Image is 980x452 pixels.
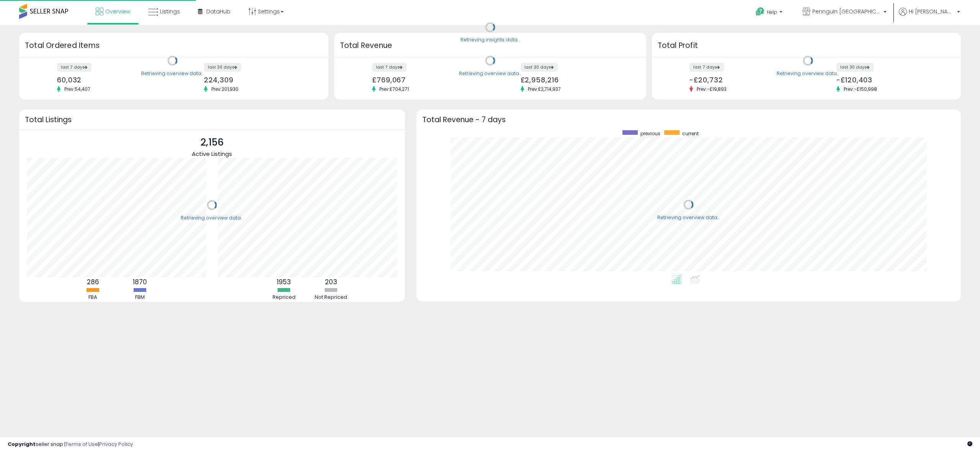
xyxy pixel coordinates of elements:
span: Listings [160,8,180,15]
span: Help [767,9,777,15]
span: Overview [105,8,130,15]
span: Pennguin [GEOGRAPHIC_DATA] [812,8,881,15]
div: Retrieving overview data.. [777,70,839,77]
div: Retrieving overview data.. [459,70,521,77]
div: Retrieving overview data.. [141,70,204,77]
span: DataHub [206,8,230,15]
div: Retrieving overview data.. [657,214,720,221]
i: Get Help [755,7,765,16]
a: Help [750,1,790,25]
div: Retrieving overview data.. [181,215,243,221]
